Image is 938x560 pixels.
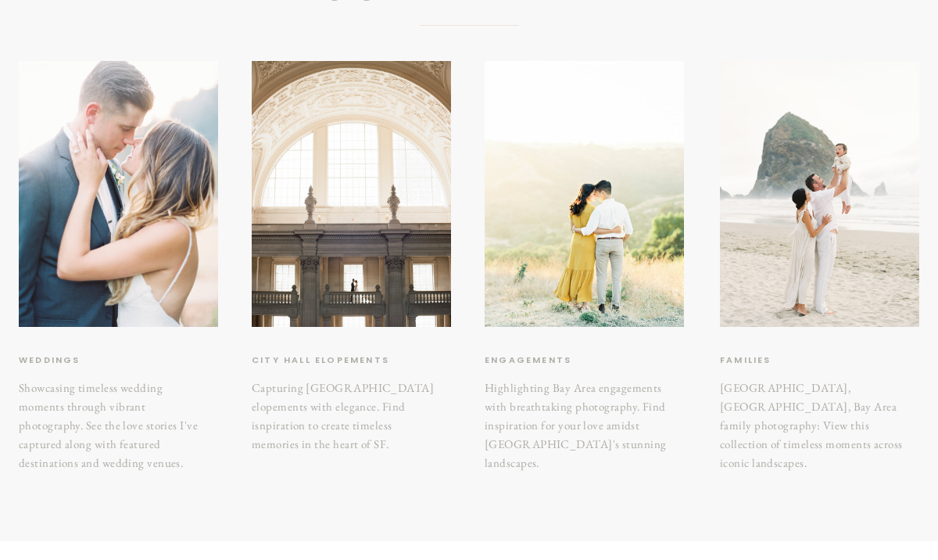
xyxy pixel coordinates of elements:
h3: Capturing [GEOGRAPHIC_DATA] elopements with elegance. Find isnpiration to create timeless memorie... [252,379,441,433]
a: Families [720,353,872,368]
h3: Highlighting Bay Area engagements with breathtaking photography. Find inspiration for your love a... [485,379,674,462]
a: Engagements [485,353,628,368]
a: City hall elopements [252,353,407,368]
a: weddings [19,353,150,368]
a: [GEOGRAPHIC_DATA], [GEOGRAPHIC_DATA], Bay Area family photography: View this collection of timele... [720,379,910,462]
h3: Showcasing timeless wedding moments through vibrant photography. See the love stories I've captur... [19,379,209,433]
